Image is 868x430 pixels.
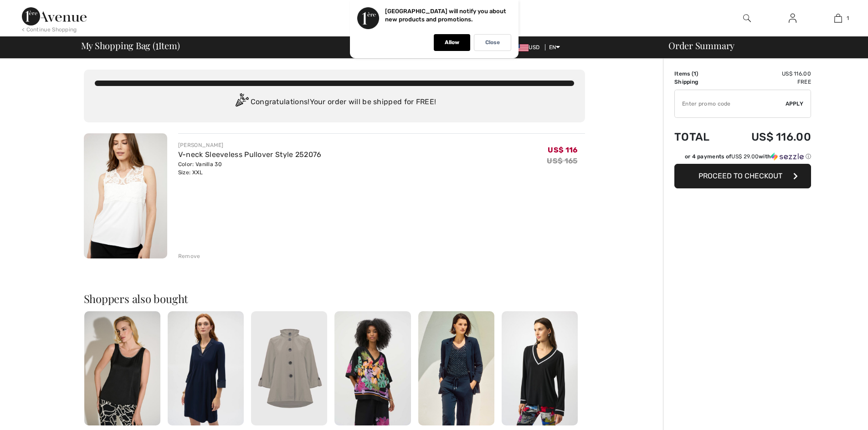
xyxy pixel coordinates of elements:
img: My Bag [834,13,842,24]
img: Sezzle [771,152,804,161]
img: V-Neck Pullover with Jewel Embellishment Style 253171 [502,311,578,425]
input: Promo code [675,90,786,117]
span: USD [514,44,543,51]
img: search the website [743,13,751,24]
img: Congratulation2.svg [232,93,251,111]
p: [GEOGRAPHIC_DATA] will notify you about new products and promotions. [385,8,506,23]
button: Proceed to Checkout [674,164,811,188]
span: EN [549,44,560,51]
a: 1 [816,13,860,24]
div: Congratulations! Your order will be shipped for FREE! [95,93,574,111]
div: [PERSON_NAME] [178,141,322,149]
td: Free [725,78,811,86]
td: Total [674,121,725,152]
img: Knee-Length Shift Dress Style 252028 [168,311,244,425]
img: US Dollar [514,44,529,51]
div: < Continue Shopping [22,25,77,34]
s: US$ 165 [547,157,577,165]
div: Remove [178,252,200,260]
a: Sign In [781,13,804,24]
img: Relaxed Fit Button Closure Style 251018 [251,311,327,425]
div: Order Summary [657,41,863,50]
img: Formal Hip-Length Blazer Style 251082 [418,311,494,425]
span: My Shopping Bag ( Item) [81,41,180,50]
img: My Info [789,13,796,24]
a: V-neck Sleeveless Pullover Style 252076 [178,150,322,159]
h2: Shoppers also bought [84,293,585,304]
img: Scoop Neck Jewel Embellished Pullover Style 253744 [84,311,160,425]
span: US$ 116 [548,146,577,154]
span: Proceed to Checkout [699,172,782,180]
p: Allow [445,39,459,46]
td: US$ 116.00 [725,121,811,152]
td: US$ 116.00 [725,70,811,78]
p: Close [485,39,500,46]
img: Floral V-Neck Pullover Style 252218 [334,311,411,425]
div: or 4 payments ofUS$ 29.00withSezzle Click to learn more about Sezzle [674,152,811,164]
div: Color: Vanilla 30 Size: XXL [178,160,322,177]
span: US$ 29.00 [731,153,759,160]
img: V-neck Sleeveless Pullover Style 252076 [84,133,167,258]
td: Shipping [674,78,725,86]
span: Apply [786,100,804,108]
span: 1 [847,14,849,22]
span: 1 [155,39,159,51]
div: or 4 payments of with [685,152,811,161]
td: Items ( ) [674,70,725,78]
img: 1ère Avenue [22,7,87,25]
span: 1 [693,71,696,77]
